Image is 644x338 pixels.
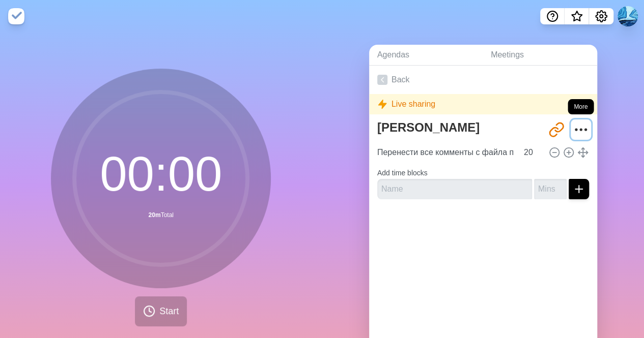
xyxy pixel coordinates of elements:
[377,169,428,177] label: Add time blocks
[377,179,532,199] input: Name
[483,45,597,66] a: Meetings
[534,179,567,199] input: Mins
[565,8,589,24] button: What’s new
[540,8,565,24] button: Help
[135,296,187,326] button: Start
[8,8,24,24] img: timeblocks logo
[369,45,483,66] a: Agendas
[520,142,544,163] input: Mins
[373,142,518,163] input: Name
[546,119,567,140] button: Share link
[571,119,591,140] button: More
[369,94,597,114] div: Live sharing
[369,66,597,94] a: Back
[589,8,613,24] button: Settings
[159,304,179,318] span: Start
